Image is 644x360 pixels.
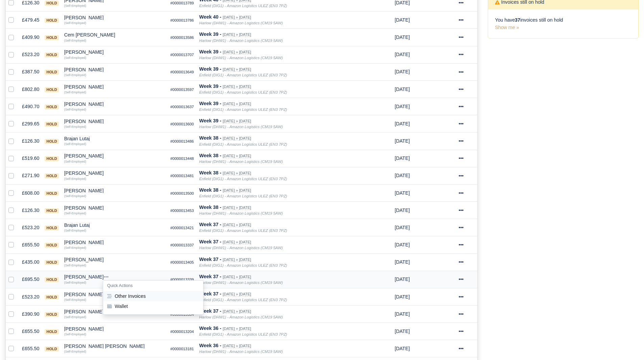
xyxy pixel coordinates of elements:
button: Other Invoices [103,291,203,301]
small: (Self-Employed) [64,264,86,267]
i: Harlow (DHW1) - Amazon Logistics (CM19 5AW) [199,350,283,354]
small: #0000013339 [170,278,194,282]
span: 5 days ago [395,311,410,317]
small: #0000013786 [170,18,194,22]
div: [PERSON_NAME] [64,257,165,262]
div: [PERSON_NAME] [64,50,165,54]
small: [DATE] » [DATE] [223,171,251,175]
span: hold [45,1,58,6]
strong: Week 40 - [199,14,221,20]
small: (Self-Employed) [64,212,86,215]
td: £126.30 [19,133,42,150]
div: [PERSON_NAME] [64,240,165,245]
span: hold [45,35,58,40]
strong: Week 39 - [199,66,221,72]
small: (Self-Employed) [64,108,86,111]
div: [PERSON_NAME] [64,206,165,210]
span: hold [45,329,58,334]
small: #0000013586 [170,35,194,40]
span: 1 week from now [395,121,410,126]
div: [PERSON_NAME] [64,119,165,124]
i: Enfield (DIG1) - Amazon Logistics ULEZ (EN3 7PZ) [199,107,287,112]
small: (Self-Employed) [64,91,86,94]
small: (Self-Employed) [64,194,86,198]
td: £519.60 [19,150,42,167]
small: #0000013204 [170,330,194,334]
span: 1 day from now [395,155,410,161]
div: [PERSON_NAME] Tigere [64,309,165,314]
small: [DATE] » [DATE] [223,119,251,123]
span: hold [45,243,58,248]
small: #0000013637 [170,105,194,109]
small: (Self-Employed) [64,160,86,163]
span: 1 day from now [395,173,410,178]
td: £390.90 [19,305,42,322]
td: £655.50 [19,323,42,340]
span: 1 week ago [395,329,410,334]
strong: Week 39 - [199,101,221,106]
div: [PERSON_NAME] [64,15,165,20]
span: 1 day from now [395,208,410,213]
div: [PERSON_NAME] [64,292,165,297]
span: 1 week from now [395,87,410,92]
small: #0000013486 [170,139,194,143]
span: hold [45,191,58,196]
div: [PERSON_NAME] [64,188,165,193]
span: 5 days ago [395,259,410,265]
div: Cem [PERSON_NAME] [64,32,165,37]
small: [DATE] » [DATE] [223,136,251,141]
small: (Self-Employed) [64,350,86,353]
small: [DATE] » [DATE] [223,102,251,106]
span: 1 week from now [395,69,410,74]
span: 2 weeks from now [395,17,410,23]
div: [PERSON_NAME] [64,153,165,158]
i: Enfield (DIG1) - Amazon Logistics ULEZ (EN3 7PZ) [199,177,287,181]
small: (Self-Employed) [64,177,86,181]
strong: Week 38 - [199,135,221,141]
td: £802.80 [19,80,42,98]
small: [DATE] » [DATE] [223,223,251,227]
div: Brajan Lutaj [64,136,165,141]
div: [PERSON_NAME] [PERSON_NAME] [64,344,165,349]
td: £523.20 [19,219,42,236]
span: 5 days ago [395,225,410,230]
small: #0000013600 [170,122,194,126]
i: Harlow (DHW1) - Amazon Logistics (CM19 5AW) [199,211,283,215]
span: 5 days ago [395,294,410,299]
span: hold [45,346,58,352]
small: [DATE] » [DATE] [223,188,251,193]
button: Wallet [103,302,203,312]
strong: Week 39 - [199,83,221,89]
div: Chat Widget [610,328,644,360]
span: hold [45,295,58,300]
div: [PERSON_NAME] [64,85,165,89]
strong: Week 37 - [199,257,221,262]
small: #0000013384 [170,312,194,316]
i: Enfield (DIG1) - Amazon Logistics ULEZ (EN3 7PZ) [199,142,287,146]
small: (Self-Employed) [64,281,86,284]
td: £655.50 [19,340,42,357]
i: Enfield (DIG1) - Amazon Logistics ULEZ (EN3 7PZ) [199,298,287,302]
td: £523.20 [19,288,42,305]
div: [PERSON_NAME] [64,102,165,106]
span: 1 day from now [395,138,410,144]
small: #0000013597 [170,88,194,92]
small: #0000013481 [170,174,194,178]
span: 1 week ago [395,346,410,351]
small: #0000013789 [170,1,194,5]
i: Enfield (DIG1) - Amazon Logistics ULEZ (EN3 7PZ) [199,332,287,336]
small: #0000013405 [170,260,194,264]
small: [DATE] » [DATE] [223,206,251,210]
span: hold [45,156,58,161]
span: 5 days ago [395,242,410,247]
small: [DATE] » [DATE] [223,309,251,314]
td: £695.50 [19,271,42,288]
span: hold [45,18,58,23]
